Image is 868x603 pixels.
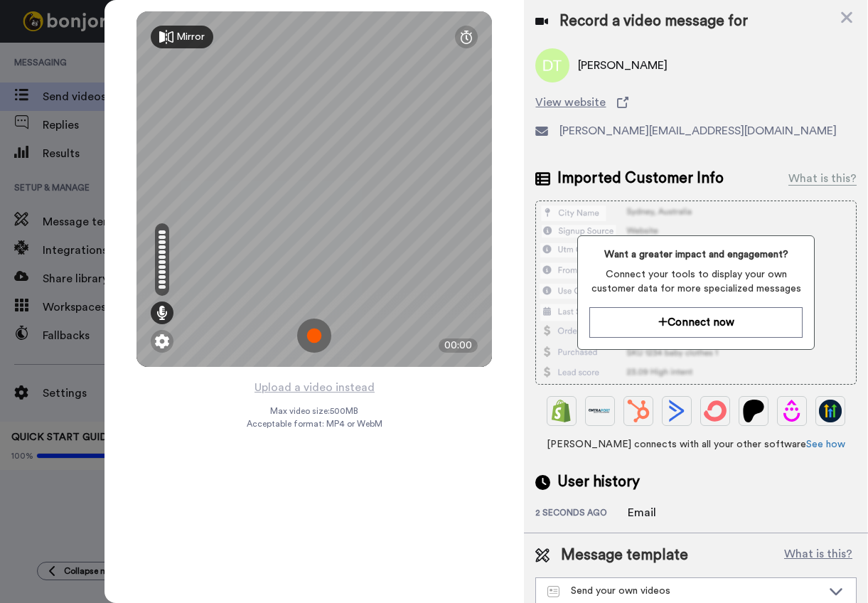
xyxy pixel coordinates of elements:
[806,439,845,449] a: See how
[819,400,842,422] img: GoHighLevel
[589,307,803,338] button: Connect now
[535,94,857,111] a: View website
[297,319,331,353] img: ic_record_start.svg
[628,504,699,521] div: Email
[247,418,382,429] span: Acceptable format: MP4 or WebM
[535,507,628,521] div: 2 seconds ago
[557,168,724,189] span: Imported Customer Info
[547,586,559,597] img: Message-temps.svg
[742,400,765,422] img: Patreon
[589,400,611,422] img: Ontraport
[781,400,803,422] img: Drip
[589,247,803,262] span: Want a greater impact and engagement?
[270,405,358,417] span: Max video size: 500 MB
[561,545,688,566] span: Message template
[589,267,803,296] span: Connect your tools to display your own customer data for more specialized messages
[535,437,857,452] span: [PERSON_NAME] connects with all your other software
[550,400,573,422] img: Shopify
[780,545,857,566] button: What is this?
[704,400,727,422] img: ConvertKit
[788,170,857,187] div: What is this?
[250,378,379,397] button: Upload a video instead
[439,338,478,353] div: 00:00
[665,400,688,422] img: ActiveCampaign
[557,471,640,493] span: User history
[559,122,837,139] span: [PERSON_NAME][EMAIL_ADDRESS][DOMAIN_NAME]
[547,584,822,598] div: Send your own videos
[627,400,650,422] img: Hubspot
[535,94,606,111] span: View website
